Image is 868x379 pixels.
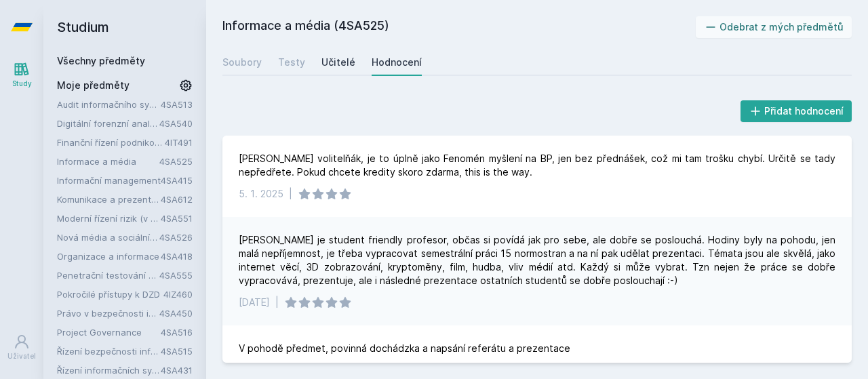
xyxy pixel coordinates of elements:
[159,308,193,319] a: 4SA450
[57,155,159,168] a: Informace a média
[57,174,161,187] a: Informační management
[161,251,193,262] a: 4SA418
[289,187,292,201] div: |
[159,270,193,281] a: 4SA555
[239,187,283,201] div: 5. 1. 2025
[161,327,193,338] a: 4SA516
[159,156,193,167] a: 4SA525
[239,233,835,287] div: [PERSON_NAME] je student friendly profesor, občas si povídá jak pro sebe, ale dobře se poslouchá....
[57,325,161,339] a: Project Governance
[161,346,193,357] a: 4SA515
[57,98,161,111] a: Audit informačního systému
[3,327,41,368] a: Uživatel
[161,99,193,110] a: 4SA513
[696,16,852,38] button: Odebrat z mých předmětů
[161,213,193,224] a: 4SA551
[57,136,165,149] a: Finanční řízení podnikové informatiky
[3,54,41,96] a: Study
[159,232,193,243] a: 4SA526
[222,56,262,69] div: Soubory
[57,363,161,377] a: Řízení informačních systémů (v angličtině)
[239,296,270,309] div: [DATE]
[57,250,161,263] a: Organizace a informace
[321,49,355,76] a: Učitelé
[161,194,193,205] a: 4SA612
[7,351,36,361] div: Uživatel
[57,287,163,301] a: Pokročilé přístupy k DZD
[278,49,305,76] a: Testy
[57,268,159,282] a: Penetrační testování bezpečnosti IS
[159,118,193,129] a: 4SA540
[222,49,262,76] a: Soubory
[57,79,130,92] span: Moje předměty
[57,306,159,320] a: Právo v bezpečnosti informačních systémů
[222,16,696,38] h2: Informace a média (4SA525)
[57,117,159,130] a: Digitální forenzní analýza
[239,342,570,355] div: V pohodě předmet, povinná dochádzka a napsání referátu a prezentace
[275,296,279,309] div: |
[372,56,422,69] div: Hodnocení
[278,56,305,69] div: Testy
[165,137,193,148] a: 4IT491
[372,49,422,76] a: Hodnocení
[57,212,161,225] a: Moderní řízení rizik (v angličtině)
[57,55,145,66] a: Všechny předměty
[57,193,161,206] a: Komunikace a prezentace informací (v angličtině)
[239,152,835,179] div: [PERSON_NAME] volitelňák, je to úplně jako Fenomén myšlení na BP, jen bez přednášek, což mi tam t...
[163,289,193,300] a: 4IZ460
[161,175,193,186] a: 4SA415
[741,100,852,122] button: Přidat hodnocení
[161,365,193,376] a: 4SA431
[57,231,159,244] a: Nová média a sociální sítě (v angličtině)
[321,56,355,69] div: Učitelé
[57,344,161,358] a: Řízení bezpečnosti informačních systémů
[12,79,32,89] div: Study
